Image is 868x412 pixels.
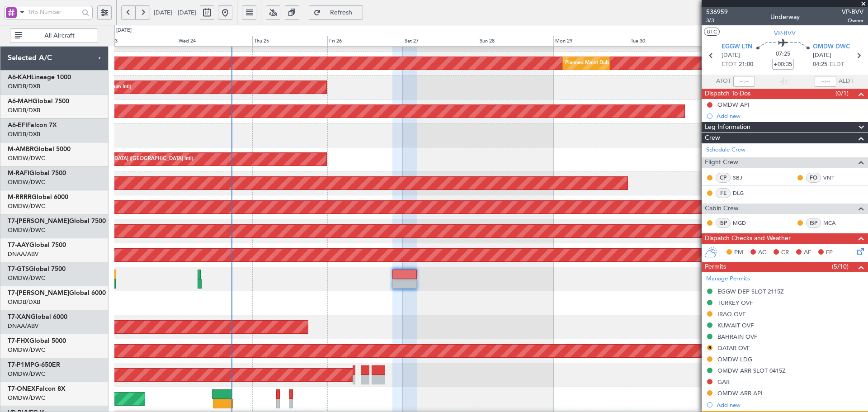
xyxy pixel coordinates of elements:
[8,194,68,200] a: M-RRRRGlobal 6000
[8,290,106,296] a: T7-[PERSON_NAME]Global 6000
[706,275,750,284] a: Manage Permits
[717,299,753,307] div: TURKEY OVF
[116,27,132,34] div: [DATE]
[706,7,728,17] span: 536959
[8,122,57,128] a: A6-EFIFalcon 7X
[8,146,71,152] a: M-AMBRGlobal 5000
[781,248,789,257] span: CR
[776,50,790,59] span: 07:25
[42,152,193,166] div: Planned Maint [GEOGRAPHIC_DATA] ([GEOGRAPHIC_DATA] Intl)
[8,202,45,210] a: OMDW/DWC
[832,262,849,271] span: (5/10)
[8,386,66,392] a: T7-ONEXFalcon 8X
[8,154,45,162] a: OMDW/DWC
[813,51,831,60] span: [DATE]
[8,386,36,392] span: T7-ONEX
[565,57,654,70] div: Planned Maint Dubai (Al Maktoum Intl)
[758,248,766,257] span: AC
[705,89,750,99] span: Dispatch To-Dos
[733,76,755,87] input: --:--
[842,17,863,24] span: Owner
[722,51,740,60] span: [DATE]
[8,322,38,330] a: DNAA/ABV
[839,77,854,86] span: ALDT
[8,178,45,186] a: OMDW/DWC
[8,82,40,90] a: OMDB/DXB
[842,7,863,17] span: VP-BVV
[830,60,844,69] span: ELDT
[717,310,745,318] div: IRAQ OVF
[722,60,736,69] span: ETOT
[252,36,328,47] div: Thu 25
[28,5,79,19] input: Trip Number
[823,219,844,227] a: MCA
[826,248,833,257] span: FP
[804,248,811,257] span: AF
[770,12,800,22] div: Underway
[774,28,796,38] span: VP-BVV
[323,9,360,16] span: Refresh
[716,77,731,86] span: ATOT
[8,218,106,224] a: T7-[PERSON_NAME]Global 7500
[8,98,69,104] a: A6-MAHGlobal 7500
[8,362,34,368] span: T7-P1MP
[8,194,32,200] span: M-RRRR
[154,9,196,17] span: [DATE] - [DATE]
[8,370,45,378] a: OMDW/DWC
[8,74,31,81] span: A6-KAH
[705,122,750,133] span: Leg Information
[8,218,69,224] span: T7-[PERSON_NAME]
[478,36,553,47] div: Sun 28
[717,389,763,397] div: OMDW ARR API
[716,173,731,183] div: CP
[717,367,786,374] div: OMDW ARR SLOT 0415Z
[716,188,731,198] div: FE
[8,362,60,368] a: T7-P1MPG-650ER
[8,250,38,258] a: DNAA/ABV
[8,98,33,104] span: A6-MAH
[835,89,849,98] span: (0/1)
[8,242,29,248] span: T7-AAY
[717,344,750,352] div: QATAR OVF
[8,106,40,114] a: OMDB/DXB
[704,28,720,36] button: UTC
[706,17,728,24] span: 3/3
[8,290,69,296] span: T7-[PERSON_NAME]
[717,101,750,109] div: OMDW API
[734,248,743,257] span: PM
[739,60,753,69] span: 21:00
[8,170,66,176] a: M-RAFIGlobal 7500
[8,394,45,402] a: OMDW/DWC
[705,233,791,244] span: Dispatch Checks and Weather
[8,130,40,138] a: OMDB/DXB
[705,262,726,272] span: Permits
[8,314,67,320] a: T7-XANGlobal 6000
[722,43,752,52] span: EGGW LTN
[8,242,66,248] a: T7-AAYGlobal 7500
[8,314,31,320] span: T7-XAN
[717,112,863,120] div: Add new
[177,36,252,47] div: Wed 24
[705,157,738,168] span: Flight Crew
[8,298,40,306] a: OMDB/DXB
[8,346,45,354] a: OMDW/DWC
[706,146,745,155] a: Schedule Crew
[8,266,66,272] a: T7-GTSGlobal 7500
[8,170,29,176] span: M-RAFI
[806,218,821,228] div: ISP
[24,33,95,39] span: All Aircraft
[806,173,821,183] div: FO
[717,333,757,341] div: BAHRAIN OVF
[823,174,844,182] a: VNT
[733,189,753,197] a: DLG
[717,378,730,386] div: GAR
[8,338,29,344] span: T7-FHX
[8,146,34,152] span: M-AMBR
[733,174,753,182] a: SBJ
[705,204,739,214] span: Cabin Crew
[8,266,29,272] span: T7-GTS
[327,36,403,47] div: Fri 26
[717,355,752,363] div: OMDW LDG
[8,122,27,128] span: A6-EFI
[8,226,45,234] a: OMDW/DWC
